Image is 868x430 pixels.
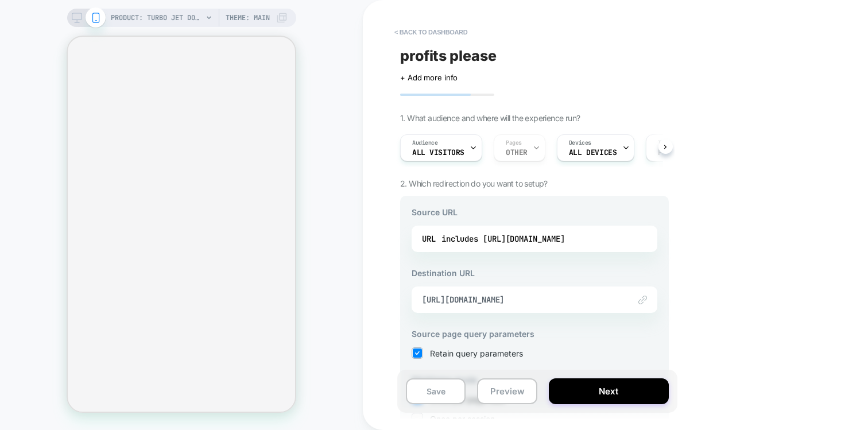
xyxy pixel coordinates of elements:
button: < back to dashboard [389,23,473,41]
div: URL [422,230,647,247]
span: ALL DEVICES [569,149,617,157]
span: 2. Which redirection do you want to setup? [400,179,548,188]
span: Devices [569,139,591,147]
h3: Destination URL [412,268,657,278]
span: PRODUCT: Turbo Jet Double-Blow™ v2.0 [111,9,203,27]
span: All Visitors [412,149,464,157]
span: profits please [400,47,496,64]
button: Preview [477,378,537,404]
button: Next [549,378,669,404]
div: includes [URL][DOMAIN_NAME] [441,230,565,247]
span: [URL][DOMAIN_NAME] [422,295,618,305]
span: Theme: MAIN [226,9,270,27]
span: Trigger [658,139,680,147]
img: edit [638,296,647,304]
h3: Source URL [412,207,657,217]
span: Audience [412,139,438,147]
span: 1. What audience and where will the experience run? [400,113,580,123]
h3: Source page query parameters [412,329,657,339]
span: Page Load [658,149,697,157]
button: Save [406,378,466,404]
span: + Add more info [400,73,458,82]
span: Retain query parameters [430,348,523,358]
